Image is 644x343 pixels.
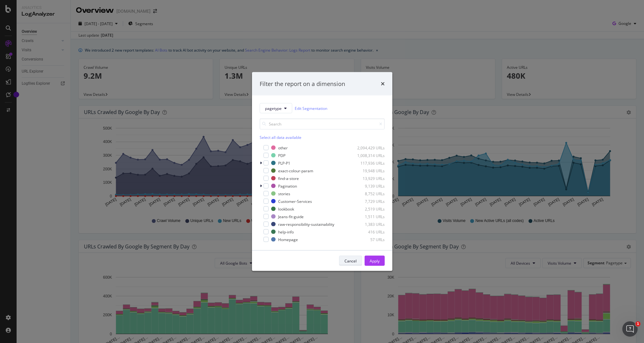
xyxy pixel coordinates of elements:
[278,153,285,158] div: PDP
[353,145,385,150] div: 2,094,429 URLs
[353,214,385,219] div: 1,511 URLs
[622,321,638,337] iframe: Intercom live chat
[353,191,385,196] div: 8,752 URLs
[295,105,327,111] a: Edit Segmentation
[278,206,294,211] div: lookbook
[353,237,385,242] div: 57 URLs
[353,198,385,204] div: 7,729 URLs
[260,135,385,140] div: Select all data available
[353,229,385,234] div: 416 URLs
[353,183,385,189] div: 9,139 URLs
[353,175,385,181] div: 13,929 URLs
[278,160,290,166] div: PLP-P1
[635,321,640,326] span: 1
[370,258,380,263] div: Apply
[278,221,334,227] div: raw-responsibility-sustainability
[260,80,345,88] div: Filter the report on a dimension
[353,160,385,166] div: 117,936 URLs
[252,72,392,271] div: modal
[344,258,357,263] div: Cancel
[265,105,282,111] span: pagetype
[278,145,288,150] div: other
[260,103,292,113] button: pagetype
[278,237,298,242] div: Homepage
[278,183,297,189] div: Pagination
[365,256,385,266] button: Apply
[353,153,385,158] div: 1,008,314 URLs
[353,221,385,227] div: 1,383 URLs
[278,175,299,181] div: find-a-store
[278,198,312,204] div: Customer-Services
[260,118,385,130] input: Search
[353,206,385,211] div: 2,519 URLs
[353,168,385,173] div: 19,948 URLs
[278,214,304,219] div: Jeans-fit-guide
[278,229,294,234] div: help-info
[381,80,385,88] div: times
[339,256,362,266] button: Cancel
[278,168,313,173] div: exact-colour-param
[278,191,290,196] div: stories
